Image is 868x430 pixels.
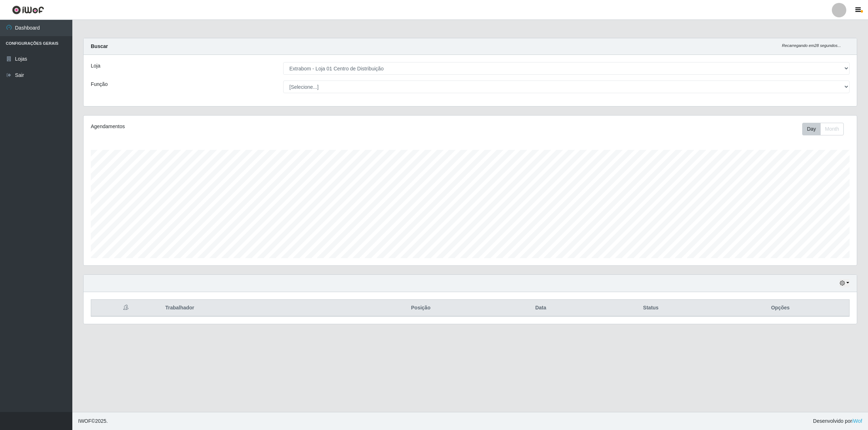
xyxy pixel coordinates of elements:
label: Função [91,81,108,88]
img: CoreUI Logo [12,5,44,14]
div: Agendamentos [91,123,401,130]
i: Recarregando em 28 segundos... [782,43,841,48]
th: Trabalhador [161,300,350,317]
span: © 2025 . [78,417,108,425]
button: Month [820,123,844,135]
button: Day [802,123,821,135]
th: Data [492,300,590,317]
label: Loja [91,62,100,70]
th: Status [590,300,712,317]
span: Desenvolvido por [813,417,862,425]
th: Posição [350,300,491,317]
span: IWOF [78,418,92,424]
div: First group [802,123,844,135]
div: Toolbar with button groups [802,123,850,135]
strong: Buscar [91,43,108,49]
th: Opções [711,300,849,317]
a: iWof [852,418,862,424]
